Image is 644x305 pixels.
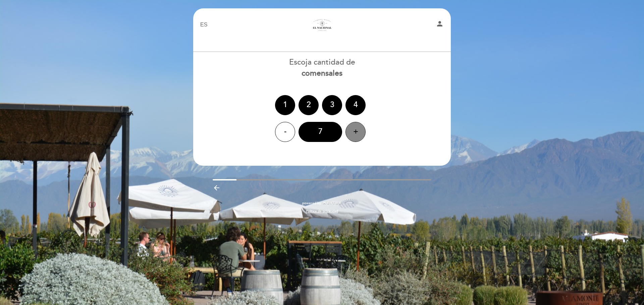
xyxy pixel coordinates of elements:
div: 4 [345,95,366,115]
i: person [436,20,444,28]
img: MEITRE [323,202,342,205]
a: powered by [302,201,342,206]
div: - [275,122,295,142]
div: 3 [322,95,342,115]
div: 2 [299,95,319,115]
div: + [345,122,366,142]
div: Escoja cantidad de [193,57,451,79]
b: comensales [302,69,342,78]
button: person [436,20,444,30]
div: 1 [275,95,295,115]
i: arrow_backward [213,184,221,192]
div: 7 [299,122,342,142]
a: Política de privacidad [306,209,338,214]
span: powered by [302,201,321,206]
a: Restaurante 1912 [280,16,364,34]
